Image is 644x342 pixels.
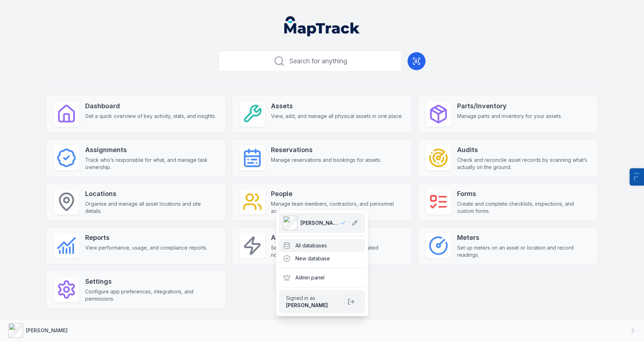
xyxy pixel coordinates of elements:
[279,271,365,284] div: Admin panel
[276,210,368,316] div: [PERSON_NAME]
[26,327,68,333] strong: [PERSON_NAME]
[286,295,341,302] span: Signed in as
[300,219,340,227] span: [PERSON_NAME]
[279,239,365,252] div: All databases
[279,252,365,265] div: New database
[286,302,328,308] strong: [PERSON_NAME]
